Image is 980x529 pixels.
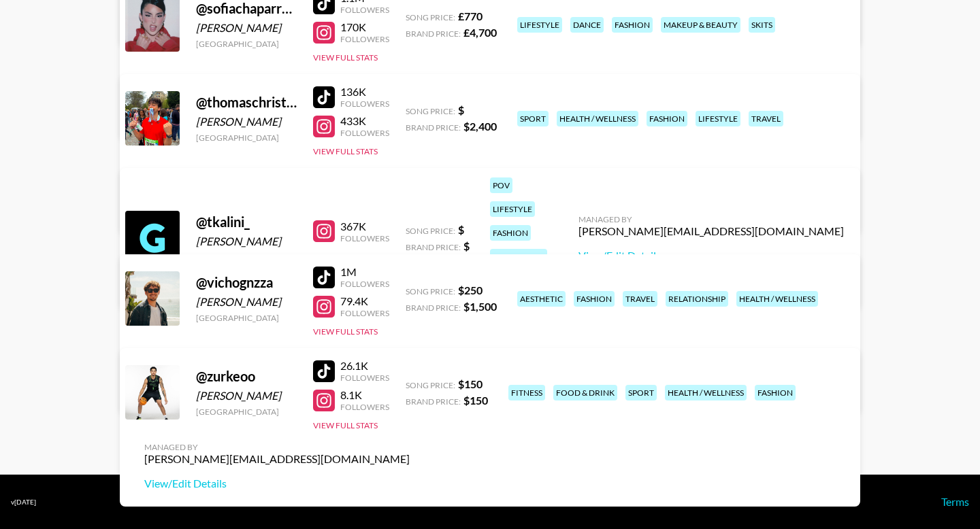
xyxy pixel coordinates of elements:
div: health / wellness [557,111,638,126]
div: 1M [340,265,389,279]
span: Brand Price: [406,29,461,39]
strong: $ [458,223,464,236]
div: [GEOGRAPHIC_DATA] [196,39,297,49]
button: View Full Stats [313,52,378,63]
button: View Full Stats [313,252,378,262]
div: food & drink [553,385,617,400]
strong: $ 150 [463,394,488,407]
div: Managed By [144,442,410,452]
div: [PERSON_NAME][EMAIL_ADDRESS][DOMAIN_NAME] [578,224,844,238]
div: sport [625,385,657,400]
div: Managed By [578,214,844,224]
div: Followers [340,34,389,44]
div: 136K [340,85,389,99]
div: [PERSON_NAME][EMAIL_ADDRESS][DOMAIN_NAME] [144,452,410,466]
div: Followers [340,308,389,318]
div: Followers [340,373,389,383]
div: 367K [340,220,389,233]
div: 170K [340,20,389,34]
div: Followers [340,233,389,243]
div: relationship [666,291,728,307]
strong: $ 1,500 [463,300,497,313]
div: [GEOGRAPHIC_DATA] [196,133,297,143]
span: Brand Price: [406,303,461,313]
div: @ tkalini_ [196,214,297,231]
a: Terms [941,495,969,508]
div: 8.1K [340,388,389,402]
strong: $ 2,400 [463,120,497,133]
div: skits [749,17,775,33]
span: Song Price: [406,226,455,236]
div: fashion [612,17,653,33]
strong: $ [463,239,470,252]
div: makeup & beauty [661,17,740,33]
div: lifestyle [696,111,740,126]
div: Followers [340,279,389,289]
div: [GEOGRAPHIC_DATA] [196,313,297,323]
div: Followers [340,5,389,15]
span: Brand Price: [406,396,461,407]
div: fashion [647,111,687,126]
button: View Full Stats [313,326,378,337]
div: [PERSON_NAME] [196,389,297,403]
div: [PERSON_NAME] [196,295,297,309]
div: @ vichognzza [196,274,297,291]
div: fitness [508,385,545,400]
div: makeup & beauty [490,249,547,275]
div: fashion [574,291,615,307]
div: lifestyle [490,201,535,217]
strong: £ 4,700 [463,26,497,39]
div: [GEOGRAPHIC_DATA] [196,407,297,417]
strong: £ 770 [458,10,483,22]
span: Brand Price: [406,242,461,252]
div: @ zurkeoo [196,368,297,385]
span: Song Price: [406,380,455,390]
div: v [DATE] [11,498,36,507]
div: [PERSON_NAME] [196,21,297,35]
span: Song Price: [406,12,455,22]
strong: $ 150 [458,377,483,390]
strong: $ 250 [458,284,483,296]
div: Followers [340,128,389,138]
span: Song Price: [406,106,455,116]
div: 79.4K [340,294,389,308]
div: travel [623,291,657,307]
div: 433K [340,114,389,128]
div: sport [517,111,549,126]
strong: $ [458,103,464,116]
div: @ thomaschristiaens [196,94,297,111]
div: travel [749,111,783,126]
button: View Full Stats [313,420,378,430]
div: health / wellness [665,385,747,400]
div: [GEOGRAPHIC_DATA] [196,252,297,262]
span: Song Price: [406,286,455,296]
div: dance [570,17,604,33]
div: [PERSON_NAME] [196,115,297,129]
button: View Full Stats [313,146,378,156]
div: Followers [340,99,389,109]
div: pov [490,177,512,193]
div: lifestyle [517,17,562,33]
div: health / wellness [736,291,818,307]
div: fashion [755,385,796,400]
a: View/Edit Details [578,249,844,262]
div: [PERSON_NAME] [196,235,297,248]
div: 26.1K [340,359,389,373]
div: Followers [340,402,389,412]
div: aesthetic [517,291,566,307]
span: Brand Price: [406,122,461,133]
div: fashion [490,225,531,241]
a: View/Edit Details [144,477,410,490]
